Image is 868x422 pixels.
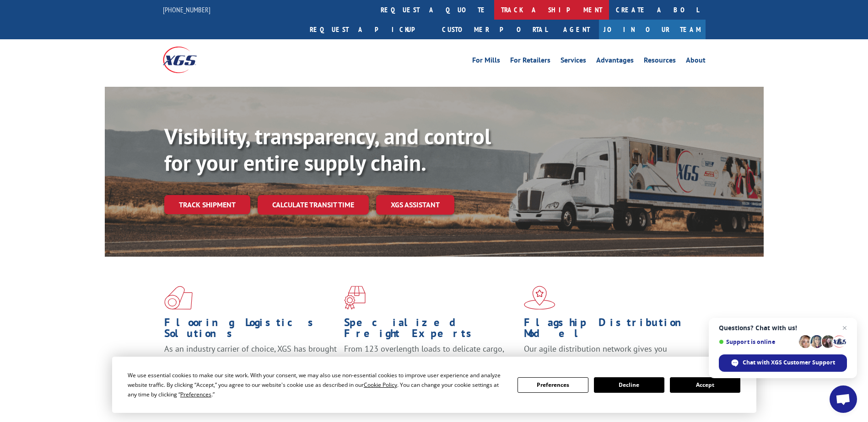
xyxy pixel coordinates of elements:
button: Accept [670,377,740,393]
h1: Flagship Distribution Model [524,317,697,343]
p: From 123 overlength loads to delicate cargo, our experienced staff knows the best way to move you... [344,343,517,384]
img: xgs-icon-focused-on-flooring-red [344,286,366,310]
a: [PHONE_NUMBER] [163,5,210,14]
a: Track shipment [164,195,250,214]
span: Close chat [839,322,850,333]
h1: Flooring Logistics Solutions [164,317,337,343]
a: Request a pickup [303,20,435,39]
a: Advantages [596,57,634,67]
div: Cookie Consent Prompt [112,357,756,413]
span: Cookie Policy [364,381,397,389]
button: Decline [594,377,664,393]
span: Our agile distribution network gives you nationwide inventory management on demand. [524,343,692,365]
a: Resources [644,57,676,67]
span: Questions? Chat with us! [719,324,847,332]
img: xgs-icon-flagship-distribution-model-red [524,286,555,310]
a: Customer Portal [435,20,554,39]
div: We use essential cookies to make our site work. With your consent, we may also use non-essential ... [128,370,507,399]
a: Agent [554,20,599,39]
a: Services [561,57,586,67]
h1: Specialized Freight Experts [344,317,517,343]
img: xgs-icon-total-supply-chain-intelligence-red [164,286,193,310]
b: Visibility, transparency, and control for your entire supply chain. [164,122,491,177]
button: Preferences [518,377,588,393]
a: Join Our Team [599,20,706,39]
a: XGS ASSISTANT [376,195,454,215]
span: Support is online [719,338,796,345]
a: About [686,57,706,67]
a: Calculate transit time [258,195,369,215]
span: As an industry carrier of choice, XGS has brought innovation and dedication to flooring logistics... [164,343,337,376]
a: For Mills [472,57,500,67]
span: Chat with XGS Customer Support [743,359,835,367]
div: Open chat [830,385,857,413]
span: Preferences [180,390,211,398]
div: Chat with XGS Customer Support [719,354,847,372]
a: For Retailers [510,57,550,67]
